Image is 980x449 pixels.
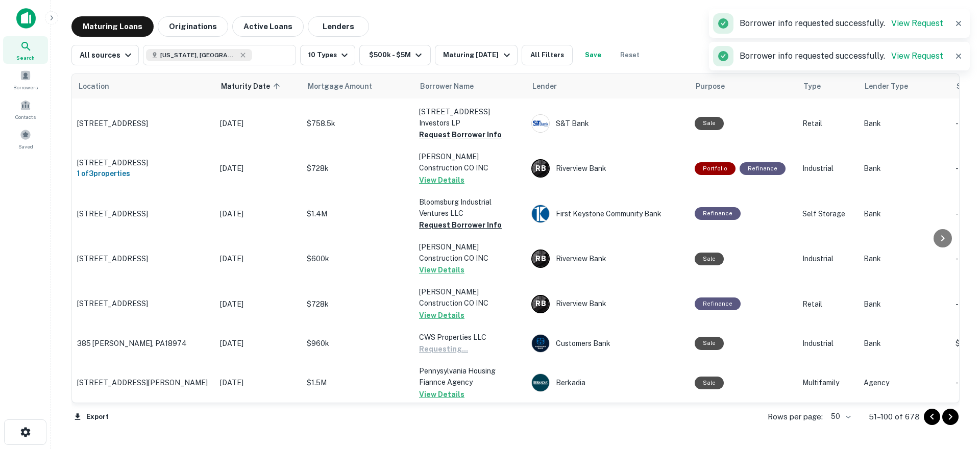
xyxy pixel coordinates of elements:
span: Search [16,54,35,62]
button: Export [71,409,111,425]
p: $960k [307,338,409,349]
div: Riverview Bank [531,250,684,268]
p: Bank [864,298,945,310]
h6: 1 of 3 properties [77,168,210,179]
p: Pennysylvania Housing Fiannce Agency [419,365,521,388]
button: 10 Types [300,45,355,65]
p: $758.5k [307,118,409,129]
button: View Details [419,309,464,321]
p: [DATE] [220,163,297,174]
p: R B [535,163,546,174]
p: [DATE] [220,253,297,264]
button: Request Borrower Info [419,219,502,231]
p: [PERSON_NAME] Construction CO INC [419,151,521,173]
div: Borrowers [3,66,48,93]
div: Riverview Bank [531,295,684,313]
div: First Keystone Community Bank [531,205,684,223]
th: Location [72,74,215,98]
p: [STREET_ADDRESS][PERSON_NAME] [77,378,210,387]
a: Search [3,36,48,64]
div: Sale [695,117,724,130]
span: Location [78,80,109,92]
th: Lender [526,74,690,98]
img: picture [532,374,549,391]
p: Industrial [802,338,853,349]
p: $728k [307,298,409,310]
button: View Details [419,174,464,186]
div: Sale [695,377,724,389]
div: Sale [695,337,724,350]
p: [DATE] [220,298,297,310]
div: This loan purpose was for refinancing [695,207,741,220]
button: Maturing Loans [71,16,154,37]
a: Saved [3,125,48,153]
p: Industrial [802,253,853,264]
p: [DATE] [220,118,297,129]
img: picture [532,205,549,222]
span: Mortgage Amount [308,80,385,92]
button: Lenders [308,16,369,37]
div: Riverview Bank [531,159,684,178]
a: View Request [891,18,943,28]
th: Maturity Date [215,74,302,98]
iframe: Chat Widget [929,335,980,384]
p: [STREET_ADDRESS] [77,254,210,263]
p: 385 [PERSON_NAME], PA18974 [77,339,210,348]
button: Originations [158,16,228,37]
div: All sources [80,49,134,61]
button: Active Loans [232,16,304,37]
span: Borrower Name [420,80,474,92]
button: $500k - $5M [359,45,431,65]
div: This is a portfolio loan with 3 properties [695,162,736,175]
span: Borrowers [13,83,38,91]
th: Type [797,74,859,98]
div: S&T Bank [531,114,684,133]
span: Lender [532,80,557,92]
p: [DATE] [220,377,297,388]
p: [STREET_ADDRESS] [77,209,210,218]
button: All sources [71,45,139,65]
p: [DATE] [220,208,297,219]
p: R B [535,298,546,309]
button: Request Borrower Info [419,129,502,141]
p: Borrower info requested successfully. [740,50,943,62]
p: Bank [864,253,945,264]
div: Sale [695,253,724,265]
span: Purpose [696,80,725,92]
p: Borrower info requested successfully. [740,17,943,30]
th: Borrower Name [414,74,526,98]
p: Self Storage [802,208,853,219]
div: This loan purpose was for refinancing [740,162,786,175]
button: Go to next page [942,409,959,425]
p: 51–100 of 678 [869,411,920,423]
p: $1.4M [307,208,409,219]
p: R B [535,254,546,264]
p: [STREET_ADDRESS] [77,158,210,167]
p: $1.5M [307,377,409,388]
p: Rows per page: [768,411,823,423]
p: [STREET_ADDRESS] [77,299,210,308]
img: capitalize-icon.png [16,8,36,29]
div: This loan purpose was for refinancing [695,297,741,310]
p: [STREET_ADDRESS] Investors LP [419,106,521,129]
th: Lender Type [859,74,950,98]
button: View Details [419,264,464,276]
img: picture [532,115,549,132]
p: $728k [307,163,409,174]
p: Bank [864,163,945,174]
p: Bank [864,208,945,219]
p: Multifamily [802,377,853,388]
p: Retail [802,298,853,310]
button: Reset [614,45,646,65]
p: Agency [864,377,945,388]
div: 50 [827,409,852,424]
th: Purpose [690,74,797,98]
span: Maturity Date [221,80,283,92]
div: Contacts [3,95,48,123]
span: Type [803,80,821,92]
p: Bank [864,338,945,349]
button: Go to previous page [924,409,940,425]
